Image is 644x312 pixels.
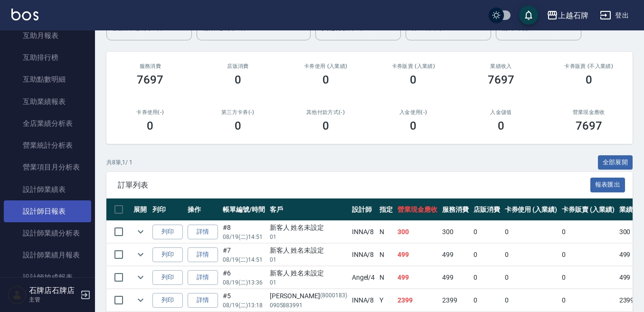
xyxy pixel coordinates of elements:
h2: 卡券販賣 (入業績) [381,63,446,69]
th: 客戶 [267,199,350,221]
a: 互助排行榜 [4,47,91,68]
td: #6 [220,266,267,289]
td: Y [377,289,395,312]
th: 卡券使用 (入業績) [502,199,560,221]
p: (8000183) [320,291,347,301]
td: 499 [395,266,440,289]
h2: 業績收入 [469,63,534,69]
td: N [377,244,395,266]
td: 300 [440,221,471,243]
th: 店販消費 [471,199,502,221]
th: 設計師 [350,199,378,221]
td: 499 [440,244,471,266]
h5: 石牌店石牌店 [29,286,77,295]
button: 列印 [152,225,183,239]
p: 08/19 (二) 14:51 [223,233,265,241]
td: INNA /8 [350,244,378,266]
button: expand row [133,270,148,284]
a: 設計師業績月報表 [4,244,91,266]
td: 0 [502,289,560,312]
h3: 0 [410,119,417,132]
th: 服務消費 [440,199,471,221]
h2: 其他付款方式(-) [293,109,358,115]
td: 499 [440,266,471,289]
h2: 入金儲值 [469,109,534,115]
a: 營業統計分析表 [4,134,91,156]
a: 報表匯出 [590,180,625,189]
td: N [377,221,395,243]
td: INNA /8 [350,221,378,243]
td: 0 [471,289,502,312]
h2: 入金使用(-) [381,109,446,115]
h3: 7697 [488,73,514,86]
p: 08/19 (二) 13:36 [223,278,265,287]
h2: 卡券使用(-) [118,109,183,115]
td: 0 [502,221,560,243]
p: 01 [270,233,347,241]
p: 01 [270,255,347,264]
h3: 0 [322,73,329,86]
a: 詳情 [188,225,218,239]
th: 操作 [185,199,220,221]
h2: 卡券使用 (入業績) [293,63,358,69]
button: save [519,6,538,25]
a: 設計師日報表 [4,200,91,222]
th: 展開 [131,199,150,221]
h3: 7697 [576,119,602,132]
a: 互助點數明細 [4,68,91,90]
span: 訂單列表 [118,180,590,190]
p: 08/19 (二) 14:51 [223,255,265,264]
h2: 店販消費 [206,63,271,69]
h3: 7697 [137,73,163,86]
p: 共 8 筆, 1 / 1 [106,158,133,167]
a: 設計師業績表 [4,179,91,200]
td: 0 [502,266,560,289]
h2: 營業現金應收 [556,109,621,115]
td: 499 [395,244,440,266]
button: 列印 [152,293,183,308]
h3: 0 [235,73,241,86]
td: 2399 [440,289,471,312]
a: 營業項目月分析表 [4,156,91,178]
td: 0 [502,244,560,266]
h3: 0 [498,119,504,132]
td: 0 [559,289,617,312]
th: 卡券販賣 (入業績) [559,199,617,221]
h3: 0 [586,73,592,86]
th: 帳單編號/時間 [220,199,267,221]
a: 互助月報表 [4,25,91,47]
p: 08/19 (二) 13:18 [223,301,265,310]
button: 登出 [596,7,633,24]
td: 0 [471,244,502,266]
td: 0 [471,266,502,289]
a: 全店業績分析表 [4,113,91,134]
th: 營業現金應收 [395,199,440,221]
button: 列印 [152,247,183,262]
button: expand row [133,225,148,239]
td: 2399 [395,289,440,312]
td: N [377,266,395,289]
h3: 0 [235,119,241,132]
a: 詳情 [188,270,218,285]
img: Logo [11,9,38,20]
a: 設計師業績分析表 [4,222,91,244]
button: expand row [133,293,148,307]
a: 詳情 [188,247,218,262]
h3: 0 [147,119,153,132]
td: 0 [559,266,617,289]
th: 指定 [377,199,395,221]
td: 0 [559,221,617,243]
th: 列印 [150,199,185,221]
div: [PERSON_NAME] [270,291,347,301]
h2: 第三方卡券(-) [206,109,271,115]
td: Angel /4 [350,266,378,289]
div: 新客人 姓名未設定 [270,246,347,255]
td: 300 [395,221,440,243]
td: #8 [220,221,267,243]
td: #5 [220,289,267,312]
td: 0 [471,221,502,243]
button: 列印 [152,270,183,285]
div: 新客人 姓名未設定 [270,223,347,233]
h3: 服務消費 [118,63,183,69]
div: 新客人 姓名未設定 [270,268,347,278]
